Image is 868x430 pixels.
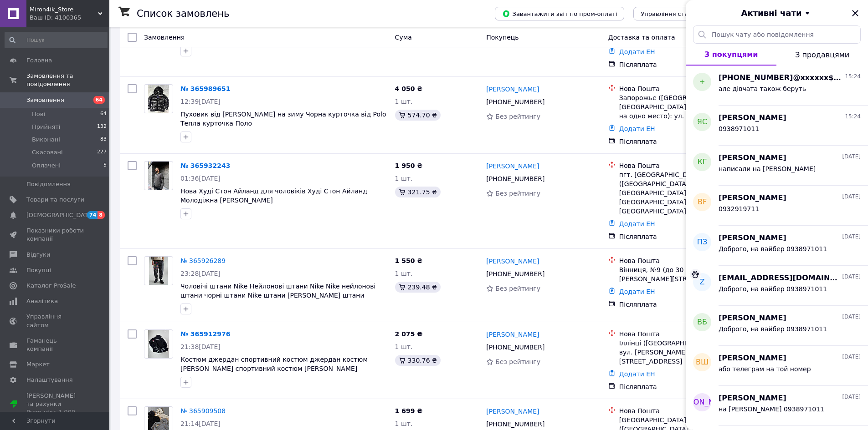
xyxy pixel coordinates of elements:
span: Виконані [32,136,60,144]
span: 83 [100,136,107,144]
span: 5 [103,162,107,170]
span: 21:38[DATE] [180,343,221,350]
img: Фото товару [149,257,168,285]
input: Пошук [5,32,108,48]
div: Нова Пошта [619,406,747,415]
span: Управління сайтом [26,313,84,329]
div: Нова Пошта [619,161,747,170]
span: 227 [97,148,107,157]
div: Післяплата [619,137,747,146]
span: на [PERSON_NAME] 0938971011 [719,405,824,413]
span: Гаманець компанії [26,337,84,353]
span: Завантажити звіт по пром-оплаті [502,10,617,18]
span: 0932919711 [719,205,759,212]
div: [PHONE_NUMBER] [484,341,546,354]
a: [PERSON_NAME] [486,330,539,339]
button: Закрити [850,8,861,19]
div: [PHONE_NUMBER] [484,96,546,108]
span: 1 шт. [395,175,413,182]
button: Управління статусами [633,7,718,20]
span: 12:39[DATE] [180,98,221,105]
span: 15:24 [845,113,861,121]
span: 1 шт. [395,343,413,350]
div: Ваш ID: 4100365 [30,14,109,22]
span: 1 699 ₴ [395,407,423,415]
span: [PERSON_NAME] [719,233,786,243]
span: ВШ [696,357,709,368]
span: Товари та послуги [26,196,84,204]
button: Завантажити звіт по пром-оплаті [495,7,624,20]
span: Управління статусами [641,10,710,17]
span: Відгуки [26,251,50,259]
span: 1 шт. [395,98,413,105]
a: Пуховик від [PERSON_NAME] на зиму Чорна курточка від Polo Тепла курточка Поло [180,111,386,127]
span: [PERSON_NAME] [719,313,786,324]
a: Додати ЕН [619,48,655,56]
span: Нові [32,110,45,118]
span: Доброго, на вайбер 0938971011 [719,325,827,333]
span: Чоловічі штани Nike Нейлонові штани Nike Nike нейлонові штани чорні штани Nike штани [PERSON_NAME... [180,283,375,299]
span: 15:24 [845,73,861,81]
button: ПЗ[PERSON_NAME][DATE]Доброго, на вайбер 0938971011 [686,226,868,266]
button: ВШ[PERSON_NAME][DATE]або телеграм на той номер [686,346,868,386]
span: Cума [395,34,412,41]
span: ВБ [697,317,707,328]
span: Miron4ik_Store [30,5,98,14]
button: ЯС[PERSON_NAME]15:240938971011 [686,106,868,146]
span: Без рейтингу [495,113,540,120]
span: або телеграм на той номер [719,365,811,373]
span: Показники роботи компанії [26,227,84,243]
span: Покупці [26,266,51,274]
div: Післяплата [619,300,747,309]
button: КГ[PERSON_NAME][DATE]написали на [PERSON_NAME] [686,146,868,186]
button: ВБ[PERSON_NAME][DATE]Доброго, на вайбер 0938971011 [686,306,868,346]
span: [PERSON_NAME] [719,153,786,163]
a: Фото товару [144,161,173,190]
span: 2 075 ₴ [395,330,423,338]
span: Оплачені [32,162,61,170]
a: Додати ЕН [619,370,655,378]
span: Маркет [26,360,50,369]
span: Без рейтингу [495,190,540,197]
span: Доброго, на вайбер 0938971011 [719,245,827,253]
a: Додати ЕН [619,220,655,228]
button: З покупцями [686,44,776,66]
div: пгт. [GEOGRAPHIC_DATA] ([GEOGRAPHIC_DATA], [GEOGRAPHIC_DATA]. [GEOGRAPHIC_DATA]), №2 (до 30 кг): ... [619,170,747,216]
span: 1 550 ₴ [395,257,423,264]
span: [DATE] [842,193,861,201]
button: [PERSON_NAME][PERSON_NAME][DATE]на [PERSON_NAME] 0938971011 [686,386,868,426]
span: [PERSON_NAME] [719,113,786,123]
img: Фото товару [148,85,169,113]
a: Фото товару [144,329,173,359]
div: Prom мікс 1 000 [26,408,84,416]
span: З продавцями [795,51,849,59]
span: [EMAIL_ADDRESS][DOMAIN_NAME] [719,273,840,283]
span: [PERSON_NAME] [719,353,786,364]
div: 574.70 ₴ [395,110,441,121]
div: Нова Пошта [619,256,747,265]
a: [PERSON_NAME] [486,162,539,171]
span: Без рейтингу [495,285,540,292]
span: Замовлення [144,34,185,41]
span: 1 шт. [395,420,413,427]
span: 132 [97,123,107,131]
span: Прийняті [32,123,60,131]
span: Скасовані [32,148,63,157]
button: z[EMAIL_ADDRESS][DOMAIN_NAME][DATE]Доброго, на вайбер 0938971011 [686,266,868,306]
a: Нова Худі Стон Айланд для чоловіків Худі Стон Айланд Молодіжна [PERSON_NAME] [180,187,367,204]
span: Без рейтингу [495,358,540,365]
span: Покупець [486,34,519,41]
span: 8 [98,211,105,219]
span: z [700,277,705,288]
span: [DATE] [842,313,861,321]
span: Аналітика [26,297,58,305]
div: Нова Пошта [619,84,747,93]
span: 1 950 ₴ [395,162,423,169]
span: Головна [26,56,52,65]
a: [PERSON_NAME] [486,257,539,266]
a: Костюм джердан спортивний костюм джердан костюм [PERSON_NAME] спортивний костюм [PERSON_NAME] чол... [180,356,368,381]
a: [PERSON_NAME] [486,85,539,94]
div: Нова Пошта [619,329,747,339]
a: Фото товару [144,84,173,113]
